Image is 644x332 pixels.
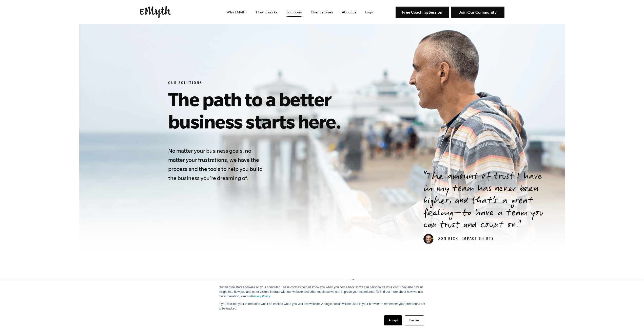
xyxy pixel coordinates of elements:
img: Join Our Community [451,7,504,18]
p: The amount of trust I have in my team has never been higher, and that’s a great feeling—to have a... [423,171,553,232]
h1: The path to a better business starts here. [168,88,399,132]
h4: No matter your business goals, no matter your frustrations, we have the process and the tools to ... [168,146,265,183]
p: If you decline, your information won’t be tracked when you visit this website. A single cookie wi... [219,302,425,311]
a: Privacy Policy [251,295,270,298]
img: don_kick_head_small [423,234,434,244]
h2: Solve your business frustrations. [241,276,403,309]
a: Decline [405,315,424,325]
p: Our website stores cookies on your computer. These cookies help us know you when you come back so... [219,285,425,299]
a: Accept [384,315,402,325]
cite: Don Kick, Impact Shirts [423,237,494,241]
img: EMyth [140,6,171,18]
img: Free Coaching Session [396,7,449,18]
h6: Our Solutions [168,81,399,86]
